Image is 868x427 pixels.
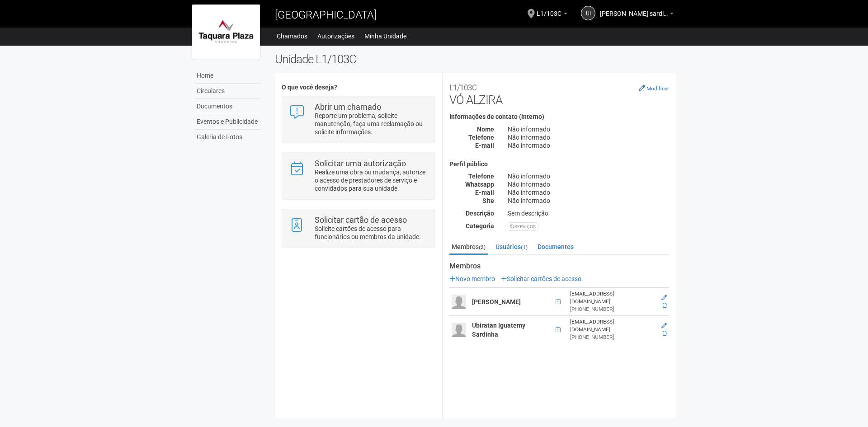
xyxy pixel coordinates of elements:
[475,142,494,149] strong: E-mail
[194,84,261,99] a: Circulares
[501,275,581,282] a: Solicitar cartões de acesso
[501,197,676,205] div: Não informado
[289,160,428,192] a: Solicitar uma autorização Realize uma obra ou mudança, autorize o acesso de prestadores de serviç...
[581,6,595,20] a: UI
[315,112,428,136] p: Reporte um problema, solicite manutenção, faça uma reclamação ou solicite informações.
[472,322,525,338] strong: Ubiratan Iguatemy Sardinha
[501,209,676,217] div: Sem descrição
[600,1,668,17] span: Ubiratan Iguatemy sardinha junior
[661,323,667,329] a: Editar membro
[282,84,435,91] h4: O que você deseja?
[192,5,260,59] img: logo.jpg
[364,30,406,42] a: Minha Unidade
[472,298,521,305] strong: [PERSON_NAME]
[479,244,486,250] small: (2)
[315,168,428,192] p: Realize uma obra ou mudança, autorize o acesso de prestadores de serviço e convidados para sua un...
[452,295,466,309] img: user.png
[508,222,538,231] div: SERVIÇOS
[449,80,669,107] h2: VÓ ALZIRA
[194,68,261,84] a: Home
[317,30,354,42] a: Autorizações
[275,52,676,66] h2: Unidade L1/103C
[315,225,428,241] p: Solicite cartões de acesso para funcionários ou membros da unidade.
[521,244,528,250] small: (1)
[315,159,406,168] strong: Solicitar uma autorização
[468,173,494,180] strong: Telefone
[661,295,667,301] a: Editar membro
[449,83,476,92] small: L1/103C
[639,84,669,92] a: Modificar
[315,102,381,112] strong: Abrir um chamado
[194,114,261,130] a: Eventos e Publicidade
[477,126,494,133] strong: Nome
[570,290,651,305] div: [EMAIL_ADDRESS][DOMAIN_NAME]
[501,133,676,141] div: Não informado
[289,103,428,136] a: Abrir um chamado Reporte um problema, solicite manutenção, faça uma reclamação ou solicite inform...
[275,9,377,21] span: [GEOGRAPHIC_DATA]
[277,30,307,42] a: Chamados
[449,275,495,282] a: Novo membro
[194,99,261,114] a: Documentos
[465,181,494,188] strong: Whatsapp
[482,197,494,204] strong: Site
[466,210,494,217] strong: Descrição
[452,323,466,337] img: user.png
[537,1,561,17] span: L1/103C
[493,240,530,253] a: Usuários(1)
[662,302,667,309] a: Excluir membro
[449,161,669,168] h4: Perfil público
[194,130,261,145] a: Galeria de Fotos
[315,215,407,225] strong: Solicitar cartão de acesso
[570,305,651,313] div: [PHONE_NUMBER]
[449,113,669,120] h4: Informações de contato (interno)
[468,134,494,141] strong: Telefone
[646,85,669,92] small: Modificar
[535,240,576,253] a: Documentos
[501,172,676,180] div: Não informado
[449,240,488,255] a: Membros(2)
[501,125,676,133] div: Não informado
[466,222,494,230] strong: Categoria
[289,216,428,241] a: Solicitar cartão de acesso Solicite cartões de acesso para funcionários ou membros da unidade.
[570,333,651,341] div: [PHONE_NUMBER]
[662,330,667,337] a: Excluir membro
[501,141,676,150] div: Não informado
[537,11,567,19] a: L1/103C
[475,189,494,196] strong: E-mail
[449,262,669,270] strong: Membros
[600,11,674,19] a: [PERSON_NAME] sardinha junior
[570,318,651,333] div: [EMAIL_ADDRESS][DOMAIN_NAME]
[501,180,676,188] div: Não informado
[501,188,676,197] div: Não informado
